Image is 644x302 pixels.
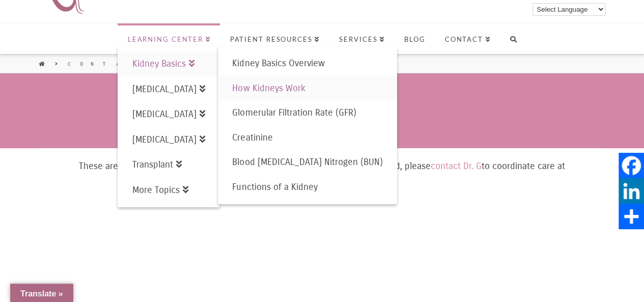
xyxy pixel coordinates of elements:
span: [MEDICAL_DATA] [132,84,205,95]
a: contact Dr. G [431,160,482,172]
a: Facebook [619,153,644,178]
a: [MEDICAL_DATA] [118,76,220,102]
a: Contact [435,23,500,54]
span: Kidney Basics Overview [232,58,324,69]
span: [MEDICAL_DATA] [132,134,205,145]
a: [MEDICAL_DATA] [118,101,220,127]
span: Creatinine [232,132,272,143]
a: Learning Center [118,23,220,54]
a: LinkedIn [619,178,644,204]
span: Services [339,36,385,43]
a: Services [329,23,394,54]
a: [MEDICAL_DATA] [118,127,220,152]
a: Patient Resources [220,23,329,54]
a: Glomerular Filtration Rate (GFR) [218,100,398,125]
a: How Kidneys Work [218,76,398,101]
span: Learning Center [128,36,211,43]
a: Transplant [118,152,220,177]
span: [MEDICAL_DATA] [132,108,205,120]
span: Glomerular Filtration Rate (GFR) [232,107,356,118]
span: Blog [404,36,426,43]
p: These are a few hospitals that Dr. G makes rounds at. If your hospital is not listed, please to c... [69,158,575,189]
span: How Kidneys Work [232,83,305,94]
a: Functions of a Kidney [218,175,398,200]
a: More Topics [118,177,220,203]
span: Kidney Basics [132,58,194,69]
a: Kidney Basics [118,51,220,76]
span: Translate » [20,289,63,298]
span: Contact [445,36,491,43]
select: Language Translate Widget [533,3,605,16]
a: Blood [MEDICAL_DATA] Nitrogen (BUN) [218,150,398,175]
span: Functions of a Kidney [232,181,317,193]
span: Patient Resources [230,36,320,43]
a: Kidney Basics Overview [218,51,398,76]
span: Blood [MEDICAL_DATA] Nitrogen (BUN) [232,156,382,168]
div: Powered by [525,1,605,18]
span: More Topics [132,184,188,196]
span: Transplant [132,159,182,170]
a: Creatinine [218,125,398,150]
a: Blog [394,23,435,54]
a: Contact Dr. G [68,61,210,68]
